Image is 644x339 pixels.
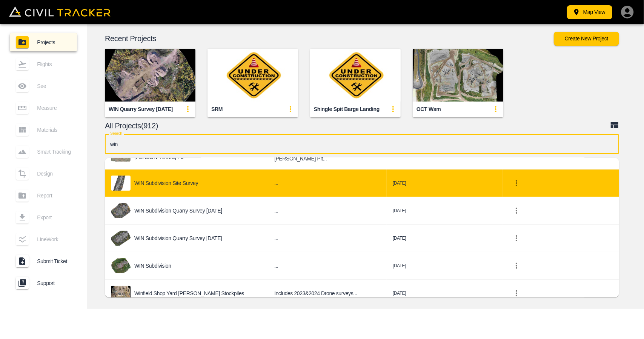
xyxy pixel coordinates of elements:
div: WIN Quarry Survey [DATE] [109,106,173,113]
p: Recent Projects [105,35,554,42]
p: WIN Subdivision [134,263,171,269]
p: WIN Subdivision Quarry Survey [DATE] [134,208,222,214]
h6: ... [274,179,381,188]
img: project-image [111,286,131,301]
img: SRM [207,49,298,102]
td: [DATE] [387,252,503,280]
h6: ... [274,206,381,216]
img: WIN Quarry Survey Oct 6 2025 [105,49,195,102]
img: project-image [111,231,131,246]
td: [DATE] [387,197,503,225]
span: Submit Ticket [37,258,71,264]
span: Support [37,280,71,286]
p: WIN Subdivision Quarry Survey [DATE] [134,235,222,241]
h6: Includes 2023&2024 Drone surveys [274,289,381,298]
img: project-image [111,203,131,218]
button: update-card-details [283,102,298,117]
h6: ... [274,261,381,271]
span: Projects [37,39,71,45]
div: Shingle Spit Barge Landing [314,106,380,113]
button: Create New Project [554,32,619,46]
h6: ... [274,234,381,243]
img: project-image [111,258,131,273]
p: Winfield Shop Yard [PERSON_NAME] Stockpiles [134,290,244,296]
td: [DATE] [387,169,503,197]
p: All Projects(912) [105,123,610,129]
p: WIN Subdivision Site Survey [134,180,198,186]
div: OCT wsm [417,106,441,113]
a: Projects [10,33,77,51]
img: project-image [111,176,131,191]
img: Shingle Spit Barge Landing [310,49,401,102]
a: Support [10,274,77,292]
button: update-card-details [386,102,401,117]
button: update-card-details [488,102,503,117]
img: OCT wsm [413,49,503,102]
td: [DATE] [387,225,503,252]
div: SRM [211,106,223,113]
button: Map View [567,5,612,19]
button: update-card-details [180,102,195,117]
td: [DATE] [387,280,503,307]
img: Civil Tracker [9,6,111,17]
a: Submit Ticket [10,252,77,270]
